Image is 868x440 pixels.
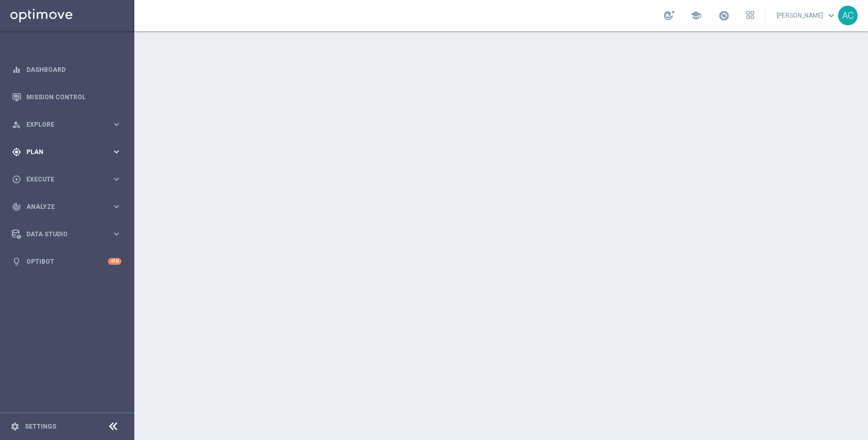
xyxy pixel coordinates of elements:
i: play_circle_outline [12,175,21,184]
i: track_changes [12,202,21,211]
i: keyboard_arrow_right [112,229,121,239]
i: keyboard_arrow_right [112,174,121,184]
span: Execute [26,176,112,183]
a: [PERSON_NAME]keyboard_arrow_down [776,8,838,23]
a: Mission Control [26,83,121,111]
i: settings [10,422,20,431]
i: keyboard_arrow_right [112,147,121,157]
button: Mission Control [11,93,122,101]
i: equalizer [12,65,21,74]
div: +10 [108,258,121,265]
button: equalizer Dashboard [11,66,122,74]
span: keyboard_arrow_down [826,10,837,21]
i: keyboard_arrow_right [112,202,121,211]
i: keyboard_arrow_right [112,119,121,129]
div: Plan [12,147,112,157]
div: Optibot [12,248,121,275]
span: Analyze [26,204,112,210]
span: Data Studio [26,231,112,237]
div: Dashboard [12,56,121,83]
div: AC [838,6,858,25]
a: Settings [25,423,56,430]
button: Data Studio keyboard_arrow_right [11,230,122,238]
i: lightbulb [12,257,21,266]
div: Analyze [12,202,112,211]
span: Plan [26,149,112,155]
div: Explore [12,120,112,129]
span: school [690,10,702,21]
button: play_circle_outline Execute keyboard_arrow_right [11,175,122,184]
div: Data Studio [12,230,112,239]
div: Execute [12,175,112,184]
button: lightbulb Optibot +10 [11,257,122,266]
i: gps_fixed [12,147,21,157]
div: Mission Control [12,83,121,111]
a: Dashboard [26,56,121,83]
span: Explore [26,122,112,128]
a: Optibot [26,248,108,275]
i: person_search [12,120,21,129]
button: person_search Explore keyboard_arrow_right [11,120,122,129]
button: track_changes Analyze keyboard_arrow_right [11,203,122,211]
button: gps_fixed Plan keyboard_arrow_right [11,148,122,156]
